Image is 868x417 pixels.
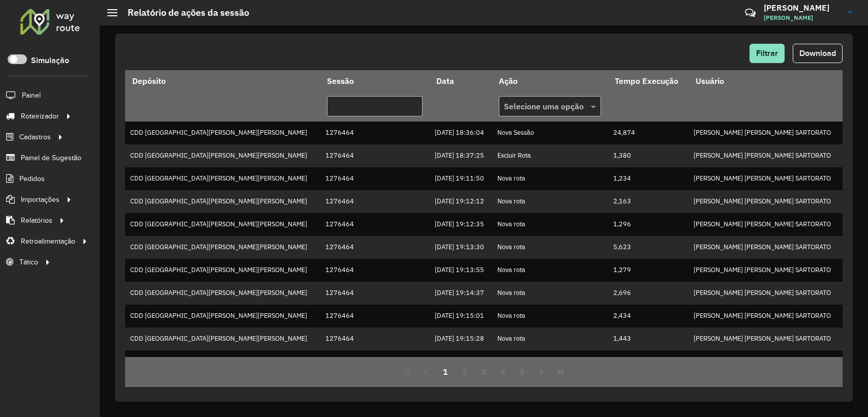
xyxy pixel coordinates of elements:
td: [DATE] 19:15:01 [430,305,492,327]
td: CDD [GEOGRAPHIC_DATA][PERSON_NAME][PERSON_NAME] [125,259,320,282]
td: [PERSON_NAME] [PERSON_NAME] SARTORATO [689,236,843,259]
a: Contato Rápido [739,2,761,24]
button: Last Page [551,362,570,381]
td: 1,296 [608,213,688,236]
td: Nova rota [492,167,608,190]
td: Nova Sessão [492,122,608,144]
td: CDD [GEOGRAPHIC_DATA][PERSON_NAME][PERSON_NAME] [125,190,320,213]
td: 1276464 [320,190,430,213]
td: [DATE] 19:14:37 [430,282,492,305]
td: [DATE] 19:15:51 [430,350,492,373]
td: [PERSON_NAME] [PERSON_NAME] SARTORATO [689,144,843,167]
td: [DATE] 19:13:55 [430,259,492,282]
td: 1276464 [320,305,430,327]
td: 1276464 [320,122,430,144]
td: CDD [GEOGRAPHIC_DATA][PERSON_NAME][PERSON_NAME] [125,213,320,236]
td: [DATE] 19:11:50 [430,167,492,190]
h2: Relatório de ações da sessão [117,7,249,18]
td: CDD [GEOGRAPHIC_DATA][PERSON_NAME][PERSON_NAME] [125,350,320,373]
td: 1276464 [320,236,430,259]
td: [DATE] 18:37:25 [430,144,492,167]
td: 2,696 [608,282,688,305]
td: 1276464 [320,259,430,282]
td: [PERSON_NAME] [PERSON_NAME] SARTORATO [689,259,843,282]
td: Nova rota [492,350,608,373]
button: 1 [436,362,455,381]
span: Roteirizador [21,111,59,122]
td: 24,874 [608,122,688,144]
td: 2,434 [608,305,688,327]
button: Download [793,44,843,63]
td: [PERSON_NAME] [PERSON_NAME] SARTORATO [689,350,843,373]
td: 1276464 [320,213,430,236]
td: 2,163 [608,190,688,213]
td: 3,046 [608,350,688,373]
td: CDD [GEOGRAPHIC_DATA][PERSON_NAME][PERSON_NAME] [125,305,320,327]
th: Ação [492,70,608,92]
button: 3 [474,362,494,381]
td: 1,443 [608,327,688,350]
td: CDD [GEOGRAPHIC_DATA][PERSON_NAME][PERSON_NAME] [125,327,320,350]
td: [DATE] 18:36:04 [430,122,492,144]
td: [PERSON_NAME] [PERSON_NAME] SARTORATO [689,167,843,190]
button: Next Page [532,362,551,381]
td: Nova rota [492,259,608,282]
h3: [PERSON_NAME] [764,3,840,13]
span: Retroalimentação [21,236,75,247]
td: [PERSON_NAME] [PERSON_NAME] SARTORATO [689,282,843,305]
td: [PERSON_NAME] [PERSON_NAME] SARTORATO [689,213,843,236]
td: Nova rota [492,305,608,327]
th: Sessão [320,70,430,92]
td: [PERSON_NAME] [PERSON_NAME] SARTORATO [689,305,843,327]
th: Data [430,70,492,92]
td: 1276464 [320,282,430,305]
td: 1276464 [320,167,430,190]
label: Simulação [31,54,69,67]
span: Filtrar [756,49,778,57]
button: 2 [455,362,474,381]
td: 1,234 [608,167,688,190]
span: Relatórios [21,215,52,226]
td: CDD [GEOGRAPHIC_DATA][PERSON_NAME][PERSON_NAME] [125,167,320,190]
td: Nova rota [492,327,608,350]
button: Filtrar [750,44,785,63]
td: [DATE] 19:12:12 [430,190,492,213]
td: CDD [GEOGRAPHIC_DATA][PERSON_NAME][PERSON_NAME] [125,236,320,259]
td: Nova rota [492,282,608,305]
span: Painel [22,90,41,101]
span: Pedidos [19,173,45,184]
td: [PERSON_NAME] [PERSON_NAME] SARTORATO [689,122,843,144]
td: [DATE] 19:15:28 [430,327,492,350]
span: Cadastros [19,132,51,142]
td: [PERSON_NAME] [PERSON_NAME] SARTORATO [689,327,843,350]
span: [PERSON_NAME] [764,13,840,22]
td: [DATE] 19:13:30 [430,236,492,259]
td: Nova rota [492,236,608,259]
td: CDD [GEOGRAPHIC_DATA][PERSON_NAME][PERSON_NAME] [125,282,320,305]
span: Download [799,49,836,57]
td: 1276464 [320,350,430,373]
th: Depósito [125,70,320,92]
span: Importações [21,194,59,205]
button: 4 [493,362,513,381]
td: Nova rota [492,190,608,213]
td: [DATE] 19:12:35 [430,213,492,236]
th: Usuário [689,70,843,92]
td: 1276464 [320,327,430,350]
td: 1,279 [608,259,688,282]
td: Excluir Rota [492,144,608,167]
span: Tático [19,257,38,267]
td: 1,380 [608,144,688,167]
td: 1276464 [320,144,430,167]
td: CDD [GEOGRAPHIC_DATA][PERSON_NAME][PERSON_NAME] [125,144,320,167]
th: Tempo Execução [608,70,688,92]
td: Nova rota [492,213,608,236]
button: 5 [513,362,532,381]
td: 5,623 [608,236,688,259]
td: [PERSON_NAME] [PERSON_NAME] SARTORATO [689,190,843,213]
span: Painel de Sugestão [21,153,81,163]
td: CDD [GEOGRAPHIC_DATA][PERSON_NAME][PERSON_NAME] [125,122,320,144]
